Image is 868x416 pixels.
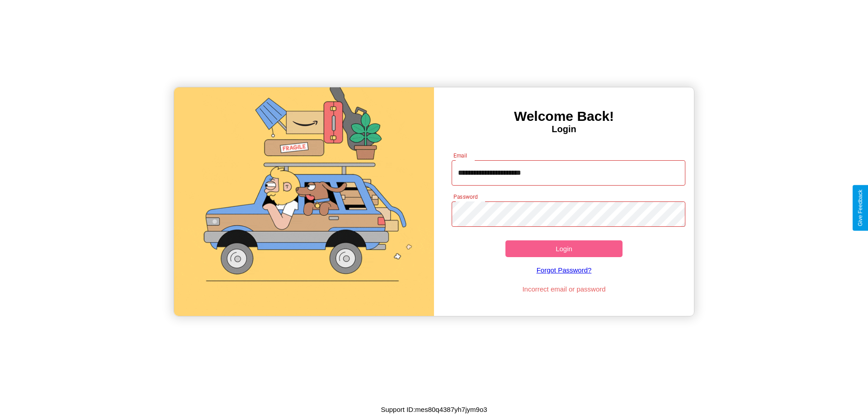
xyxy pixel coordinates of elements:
label: Password [453,193,477,201]
button: Login [505,240,623,257]
p: Support ID: mes80q4387yh7jym9o3 [381,403,487,416]
a: Forgot Password? [447,257,681,283]
label: Email [453,152,467,159]
h4: Login [434,124,694,134]
p: Incorrect email or password [447,283,681,295]
h3: Welcome Back! [434,109,694,124]
img: gif [174,87,434,316]
div: Give Feedback [857,190,863,226]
